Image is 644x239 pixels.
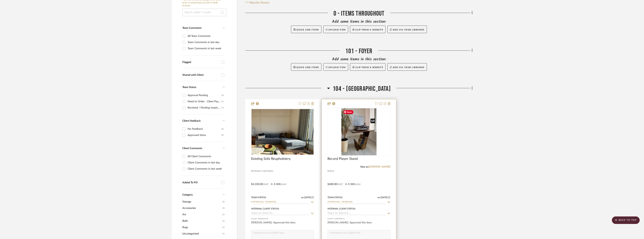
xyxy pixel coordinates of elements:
span: By [251,169,254,173]
span: [DATE] [380,196,388,199]
div: 0 [328,108,390,156]
div: Added To PO [182,181,219,184]
button: Quick Add Items [291,63,321,71]
div: Approved Items [188,132,221,138]
span: (1) [222,218,225,224]
div: (1) [221,105,224,111]
div: Received / Pending Inspection [188,105,221,111]
span: (1) [222,212,225,218]
span: Client Feedback [182,120,201,122]
div: All Team Comments [188,33,224,39]
span: Existing Sofa Reupholstery [251,157,291,161]
span: Storage [182,199,221,205]
button: Clip from a website [350,63,386,71]
div: Team Status [327,196,342,199]
button: Add via your libraries [387,63,427,71]
span: Reorder Rooms [250,0,270,5]
span: [DATE] [304,196,312,199]
span: Accessories [182,205,221,211]
span: Quick Add Items [296,66,319,68]
div: (4) [221,92,224,98]
span: By [327,169,330,173]
div: Client Comments in last week [188,166,224,172]
input: Type to Search… [251,212,309,215]
span: (1) [222,205,225,211]
span: Art [182,211,221,218]
div: Internal Client Status [251,207,279,210]
div: Add some items in this section: [245,19,473,24]
span: (1) [222,224,225,230]
button: Add via your libraries [387,26,427,33]
span: Team Status [182,86,196,89]
button: Upload Item [323,63,348,71]
span: Rugs [182,224,221,231]
div: (5) [221,132,224,138]
div: Flagged [182,61,219,64]
img: Record Player Stand [341,108,377,155]
span: Category [182,193,193,197]
div: Team Comments in last week [188,46,224,52]
span: Uncategorized [182,231,221,237]
span: View on [360,166,368,168]
span: Etsy [330,169,334,173]
div: No Feedback [188,126,221,132]
div: Shared with Client [182,74,219,77]
div: Need to Order - Client Payment Received [188,99,221,105]
button: Reorder Rooms [245,0,270,5]
div: All Client Comments [188,153,224,159]
span: (2) [222,199,225,205]
span: Client Comments [182,147,202,150]
div: [PERSON_NAME]: Approved this item. [327,221,390,228]
span: Master's Upholstery [254,169,273,173]
span: on [301,196,304,199]
input: Type to Search… [327,200,386,204]
button: Quick Add Items [291,26,321,33]
input: Type to Search… [327,212,386,215]
button: Clip from a website [350,26,386,33]
button: Upload Item [323,26,348,33]
div: (6) [221,126,224,132]
span: Record Player Stand [327,157,358,161]
div: Client Comments in last day [188,160,224,166]
div: Team Comments in last day [188,39,224,45]
span: Bath [182,218,221,224]
span: (1) [222,231,225,237]
span: 104 - [GEOGRAPHIC_DATA] [333,85,391,93]
input: Search within 7 results [182,9,226,16]
span: on [377,196,380,199]
div: Internal Client Status [327,207,355,210]
span: Quick Add Items [296,29,319,31]
scroll-to-top-button: BACK TO TOP [612,216,640,224]
div: Add some items in this section: [245,57,473,62]
span: Save [343,110,353,114]
div: Approval Pending [188,92,221,98]
div: Team Status [251,196,266,199]
div: 0 [251,108,314,156]
a: [DOMAIN_NAME] [368,165,390,168]
span: Team Comments [182,27,202,29]
div: [PERSON_NAME]: Approved this item. [251,221,314,228]
div: (1) [221,99,224,105]
img: Existing Sofa Reupholstery [252,109,314,155]
input: Type to Search… [251,200,309,204]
